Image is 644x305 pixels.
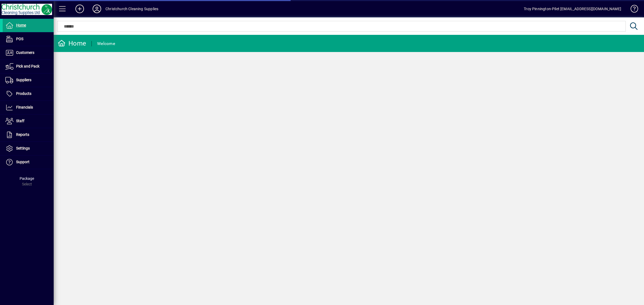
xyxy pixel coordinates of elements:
[16,119,24,123] span: Staff
[88,4,105,14] button: Profile
[16,64,39,68] span: Pick and Pack
[3,101,54,114] a: Financials
[3,60,54,73] a: Pick and Pack
[16,132,29,137] span: Reports
[16,105,33,109] span: Financials
[16,50,34,55] span: Customers
[58,39,86,48] div: Home
[3,87,54,101] a: Products
[3,32,54,46] a: POS
[105,5,158,13] div: Christchurch Cleaning Supplies
[71,4,88,14] button: Add
[97,39,115,48] div: Welcome
[20,176,34,181] span: Package
[16,23,26,27] span: Home
[3,142,54,155] a: Settings
[16,146,30,150] span: Settings
[16,78,31,82] span: Suppliers
[3,73,54,87] a: Suppliers
[3,128,54,142] a: Reports
[3,155,54,169] a: Support
[3,114,54,128] a: Staff
[16,91,31,96] span: Products
[627,1,637,18] a: Knowledge Base
[16,160,30,164] span: Support
[3,46,54,59] a: Customers
[16,37,23,41] span: POS
[524,5,621,13] div: Troy Pinnington-Pilet [EMAIL_ADDRESS][DOMAIN_NAME]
